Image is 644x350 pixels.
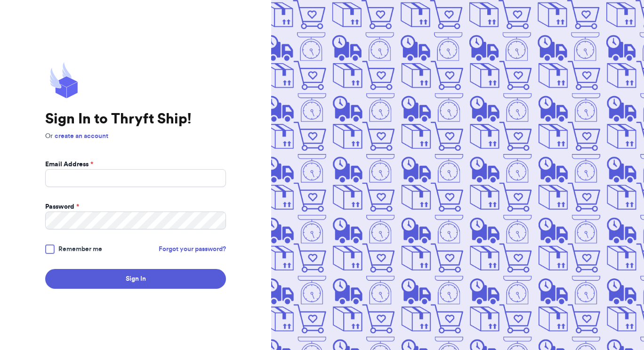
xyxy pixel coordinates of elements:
[55,133,108,139] a: create an account
[45,269,226,289] button: Sign In
[159,244,226,254] a: Forgot your password?
[58,244,102,254] span: Remember me
[45,160,93,169] label: Email Address
[45,111,226,128] h1: Sign In to Thryft Ship!
[45,131,226,141] p: Or
[45,202,79,212] label: Password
